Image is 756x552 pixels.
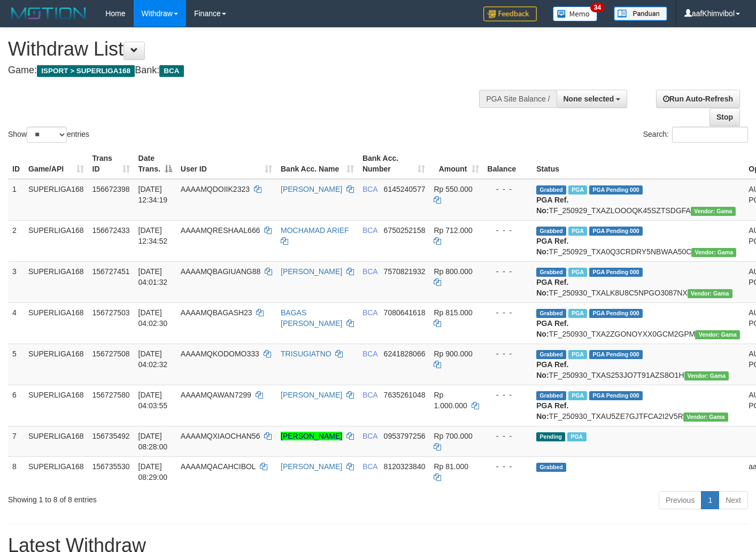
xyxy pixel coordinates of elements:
[672,127,748,143] input: Search:
[24,179,88,221] td: SUPERLIGA168
[181,267,260,276] span: AAAAMQBAGIUANG88
[281,267,342,276] a: [PERSON_NAME]
[589,268,643,277] span: PGA Pending
[362,462,377,471] span: BCA
[358,149,430,179] th: Bank Acc. Number: activate to sort column ascending
[684,371,729,380] span: Vendor URL: https://trx31.1velocity.biz
[181,432,260,440] span: AAAAMQXIAOCHAN56
[536,196,568,215] b: PGA Ref. No:
[362,267,377,276] span: BCA
[181,391,251,399] span: AAAAMQAWAN7299
[138,185,168,204] span: [DATE] 12:34:19
[92,308,130,317] span: 156727503
[181,308,252,317] span: AAAAMQBAGASH23
[159,65,183,77] span: BCA
[138,391,168,410] span: [DATE] 04:03:55
[8,127,89,143] label: Show entries
[532,220,744,261] td: TF_250929_TXA0Q3CRDRY5NBWAA50C
[683,413,728,422] span: Vendor URL: https://trx31.1velocity.biz
[536,401,568,421] b: PGA Ref. No:
[92,349,130,358] span: 156727508
[488,348,528,359] div: - - -
[138,432,168,451] span: [DATE] 08:28:00
[614,6,667,21] img: panduan.png
[483,149,533,179] th: Balance
[568,309,587,318] span: Marked by aafchoeunmanni
[24,456,88,487] td: SUPERLIGA168
[8,5,89,21] img: MOTION_logo.png
[536,350,566,359] span: Grabbed
[138,349,168,369] span: [DATE] 04:02:32
[362,349,377,358] span: BCA
[483,6,537,21] img: Feedback.jpg
[138,226,168,245] span: [DATE] 12:34:52
[8,302,24,344] td: 4
[181,185,250,193] span: AAAAMQDOIIK2323
[281,226,349,235] a: MOCHAMAD ARIEF
[557,90,628,108] button: None selected
[8,261,24,302] td: 3
[536,432,565,441] span: Pending
[532,344,744,385] td: TF_250930_TXAS253JO7T91AZS8O1H
[24,302,88,344] td: SUPERLIGA168
[8,149,24,179] th: ID
[362,308,377,317] span: BCA
[695,330,740,339] span: Vendor URL: https://trx31.1velocity.biz
[181,226,260,235] span: AAAAMQRESHAAL666
[691,207,736,216] span: Vendor URL: https://trx31.1velocity.biz
[488,225,528,236] div: - - -
[181,462,256,471] span: AAAAMQACAHCIBOL
[24,261,88,302] td: SUPERLIGA168
[434,226,472,235] span: Rp 712.000
[24,385,88,426] td: SUPERLIGA168
[488,307,528,318] div: - - -
[384,432,426,440] span: Copy 0953797256 to clipboard
[8,220,24,261] td: 2
[138,462,168,481] span: [DATE] 08:29:00
[8,38,493,60] h1: Withdraw List
[567,432,586,441] span: Marked by aafnonsreyleab
[532,302,744,344] td: TF_250930_TXA2ZGONOYXX0GCM2GPM
[8,490,307,505] div: Showing 1 to 8 of 8 entries
[488,461,528,472] div: - - -
[362,391,377,399] span: BCA
[92,462,130,471] span: 156735530
[281,185,342,193] a: [PERSON_NAME]
[643,127,748,143] label: Search:
[536,360,568,379] b: PGA Ref. No:
[589,185,643,195] span: PGA Pending
[281,391,342,399] a: [PERSON_NAME]
[488,184,528,195] div: - - -
[24,426,88,456] td: SUPERLIGA168
[8,385,24,426] td: 6
[24,220,88,261] td: SUPERLIGA168
[8,426,24,456] td: 7
[92,391,130,399] span: 156727580
[281,432,342,440] a: [PERSON_NAME]
[568,391,587,400] span: Marked by aafchoeunmanni
[719,491,748,509] a: Next
[488,266,528,277] div: - - -
[434,349,472,358] span: Rp 900.000
[691,248,736,257] span: Vendor URL: https://trx31.1velocity.biz
[532,149,744,179] th: Status
[434,267,472,276] span: Rp 800.000
[8,456,24,487] td: 8
[434,462,468,471] span: Rp 81.000
[281,308,342,328] a: BAGAS [PERSON_NAME]
[589,309,643,318] span: PGA Pending
[92,185,130,193] span: 156672398
[92,267,130,276] span: 156727451
[709,108,740,126] a: Stop
[92,432,130,440] span: 156735492
[564,95,614,103] span: None selected
[92,226,130,235] span: 156672433
[536,309,566,318] span: Grabbed
[429,149,483,179] th: Amount: activate to sort column ascending
[536,268,566,277] span: Grabbed
[568,268,587,277] span: Marked by aafchoeunmanni
[384,349,426,358] span: Copy 6241828066 to clipboard
[590,3,605,12] span: 34
[656,90,740,108] a: Run Auto-Refresh
[384,308,426,317] span: Copy 7080641618 to clipboard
